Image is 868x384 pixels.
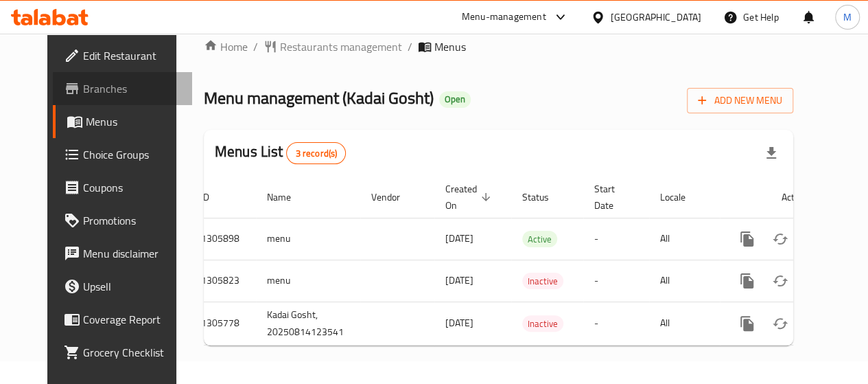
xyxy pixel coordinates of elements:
span: Menu management ( Kadai Gosht ) [204,82,434,113]
td: All [649,302,720,345]
span: [DATE] [445,271,473,289]
div: Total records count [286,142,346,164]
span: Branches [83,80,181,97]
a: Branches [53,72,192,105]
div: Open [439,91,471,108]
a: Upsell [53,270,192,303]
span: Add New Menu [698,92,782,109]
button: Change Status [764,307,797,340]
a: Menu disclaimer [53,237,192,270]
div: Menu-management [462,9,546,25]
span: Edit Restaurant [83,47,181,64]
td: - [583,218,649,260]
button: more [731,223,764,256]
a: Choice Groups [53,138,192,171]
span: [DATE] [445,314,473,332]
a: Restaurants management [263,38,402,55]
span: Name [267,189,309,205]
td: 1305823 [190,260,256,302]
td: - [583,260,649,302]
span: Coupons [83,179,181,196]
button: Add New Menu [687,88,793,113]
nav: breadcrumb [204,38,793,55]
a: Promotions [53,204,192,237]
div: Active [522,231,557,247]
span: Choice Groups [83,146,181,163]
span: Grocery Checklist [83,344,181,361]
td: All [649,218,720,260]
span: [DATE] [445,229,473,247]
a: Menus [53,105,192,138]
div: [GEOGRAPHIC_DATA] [611,10,701,25]
div: Export file [755,137,788,170]
span: Menus [86,113,181,130]
span: Menu disclaimer [83,245,181,262]
span: Vendor [371,189,418,205]
span: Inactive [522,273,563,289]
span: ID [201,189,227,205]
span: Locale [660,189,703,205]
span: Open [439,93,471,105]
td: menu [256,260,360,302]
span: Restaurants management [280,38,402,55]
span: Active [522,231,557,247]
button: Change Status [764,223,797,256]
span: Promotions [83,212,181,229]
td: 1305778 [190,302,256,345]
a: Coupons [53,171,192,204]
td: - [583,302,649,345]
span: Start Date [594,181,633,214]
li: / [408,38,412,55]
button: more [731,307,764,340]
button: more [731,264,764,297]
span: Inactive [522,316,563,332]
td: 1305898 [190,218,256,260]
a: Home [204,38,248,55]
span: Menus [434,38,466,55]
span: Created On [445,181,495,214]
span: Status [522,189,567,205]
a: Edit Restaurant [53,39,192,72]
span: Coverage Report [83,311,181,328]
a: Grocery Checklist [53,336,192,369]
span: Upsell [83,278,181,295]
span: 3 record(s) [287,147,345,160]
td: menu [256,218,360,260]
h2: Menus List [215,142,346,164]
span: M [843,10,852,25]
td: Kadai Gosht, 20250814123541 [256,302,360,345]
a: Coverage Report [53,303,192,336]
td: All [649,260,720,302]
li: / [253,38,258,55]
